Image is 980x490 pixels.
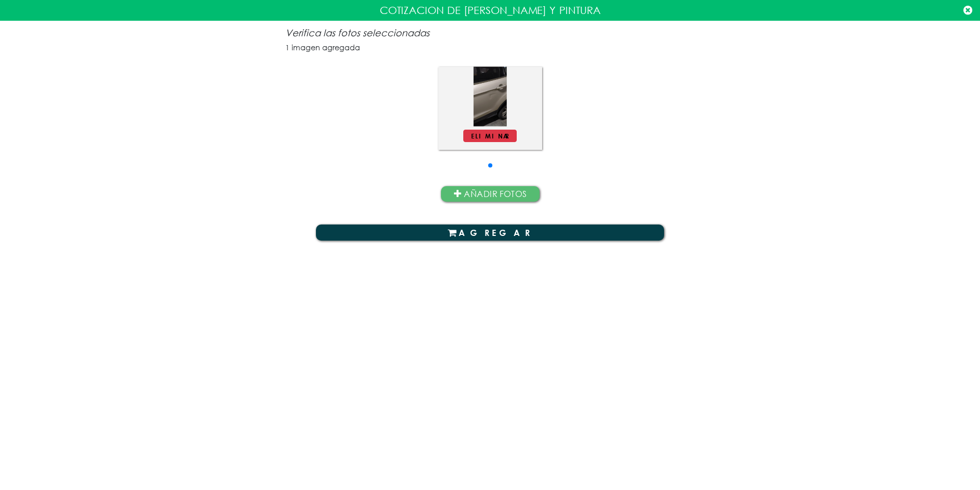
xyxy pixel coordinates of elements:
[285,43,360,52] small: 1 imagen agregada
[285,26,695,54] p: Verifica las fotos seleccionadas
[8,3,972,18] p: COTIZACION DE [PERSON_NAME] Y PINTURA
[441,186,540,202] button: Añadir fotos
[463,130,517,142] button: Eliminar
[316,225,665,240] button: AGREGAR
[473,67,506,127] img: 2Q==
